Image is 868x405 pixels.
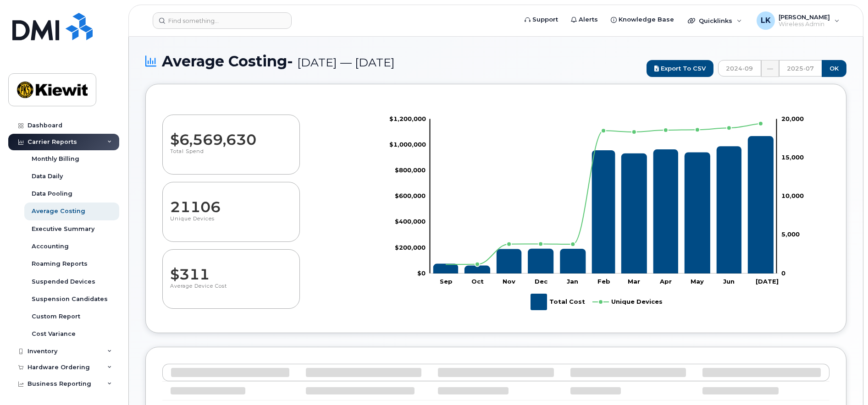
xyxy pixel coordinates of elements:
[781,192,804,200] tspan: 10,000
[170,283,292,299] p: Average Device Cost
[781,269,785,277] tspan: 0
[297,55,395,69] span: [DATE] — [DATE]
[531,290,663,314] g: Legend
[395,244,426,251] tspan: $200,000
[395,218,426,225] tspan: $400,000
[779,60,822,77] input: TO
[647,60,713,77] a: Export to CSV
[723,278,735,285] tspan: Jun
[691,278,704,285] tspan: May
[170,257,292,283] dd: $311
[597,278,610,285] tspan: Feb
[170,215,291,232] p: Unique Devices
[781,115,804,122] tspan: 20,000
[433,136,774,274] g: Total Cost
[395,192,426,200] tspan: $600,000
[417,269,426,277] tspan: $0
[756,278,779,285] tspan: [DATE]
[781,153,804,161] tspan: 15,000
[395,244,426,251] g: $0
[535,278,548,285] tspan: Dec
[761,60,779,77] div: —
[659,278,672,285] tspan: Apr
[395,192,426,200] g: $0
[503,278,515,285] tspan: Nov
[592,290,663,314] g: Unique Devices
[822,60,846,77] input: OK
[389,141,426,148] g: $0
[162,53,395,69] span: Average Costing
[718,60,761,77] input: FROM
[170,122,291,148] dd: $6,569,630
[567,278,578,285] tspan: Jan
[389,115,804,314] g: Chart
[389,115,426,122] g: $0
[170,148,291,164] p: Total Spend
[395,166,426,174] g: $0
[440,278,453,285] tspan: Sep
[389,141,426,148] tspan: $1,000,000
[395,166,426,174] tspan: $800,000
[389,115,426,122] tspan: $1,200,000
[781,231,800,238] tspan: 5,000
[170,190,291,215] dd: 21106
[471,278,484,285] tspan: Oct
[531,290,585,314] g: Total Cost
[287,52,293,70] span: -
[395,218,426,225] g: $0
[628,278,640,285] tspan: Mar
